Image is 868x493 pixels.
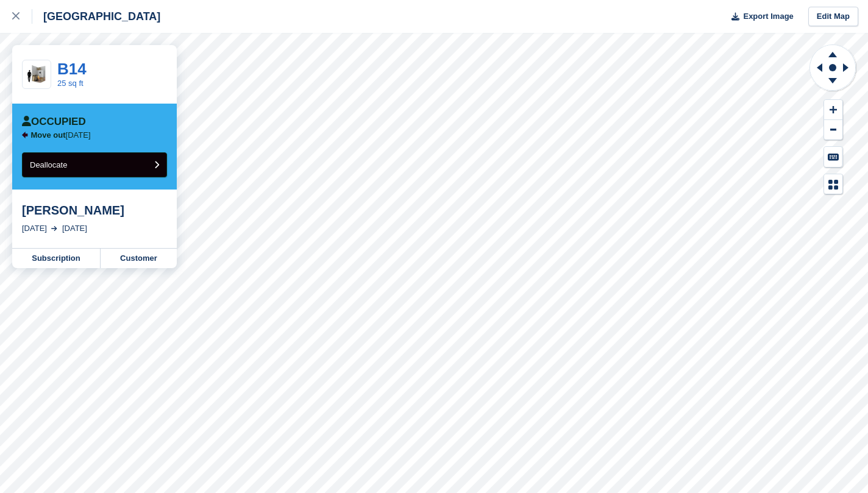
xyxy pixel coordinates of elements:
button: Deallocate [22,152,167,177]
a: Customer [101,249,177,268]
button: Map Legend [824,174,842,194]
div: Occupied [22,116,86,128]
button: Zoom Out [824,120,842,140]
a: Subscription [12,249,101,268]
img: arrow-right-light-icn-cde0832a797a2874e46488d9cf13f60e5c3a73dbe684e267c42b8395dfbc2abf.svg [51,226,57,231]
img: arrow-left-icn-90495f2de72eb5bd0bd1c3c35deca35cc13f817d75bef06ecd7c0b315636ce7e.svg [22,132,28,138]
a: Edit Map [808,7,858,27]
button: Zoom In [824,100,842,120]
div: [PERSON_NAME] [22,203,167,218]
img: 25-sqft-unit.jpg [23,64,51,85]
button: Export Image [724,7,794,27]
div: [DATE] [62,222,87,235]
div: [DATE] [22,222,47,235]
span: Move out [31,130,66,140]
a: 25 sq ft [57,79,84,88]
div: [GEOGRAPHIC_DATA] [32,9,160,24]
button: Keyboard Shortcuts [824,147,842,167]
span: Export Image [743,10,793,23]
a: B14 [57,60,87,78]
span: Deallocate [30,160,67,169]
p: [DATE] [31,130,91,140]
